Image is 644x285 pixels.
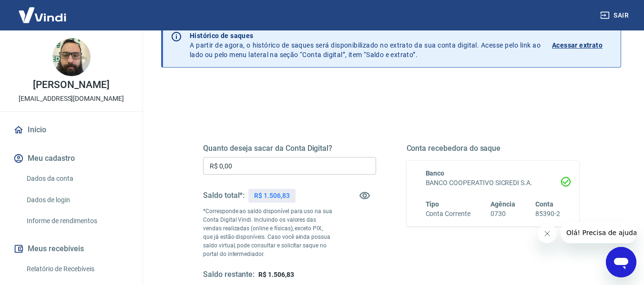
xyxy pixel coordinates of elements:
[491,209,515,219] h6: 0730
[11,238,131,259] button: Meus recebíveis
[254,191,289,201] p: R$ 1.506,83
[11,119,131,140] a: Início
[52,38,91,76] img: a62c532c-3f3b-405f-82af-88b4bf5e169d.jpeg
[11,148,131,169] button: Meu cadastro
[426,178,561,188] h6: BANCO COOPERATIVO SICREDI S.A.
[6,7,80,14] span: Olá! Precisa de ajuda?
[426,209,470,219] h6: Conta Corrente
[535,200,553,208] span: Conta
[552,40,603,50] p: Acessar extrato
[426,200,440,208] span: Tipo
[11,0,73,29] img: Vindi
[203,191,245,200] h5: Saldo total*:
[606,247,636,277] iframe: Botão para abrir a janela de mensagens
[190,31,541,59] p: A partir de agora, o histórico de saques será disponibilizado no extrato da sua conta digital. Ac...
[23,190,131,210] a: Dados de login
[535,209,560,219] h6: 85390-2
[23,169,131,188] a: Dados da conta
[23,259,131,279] a: Relatório de Recebíveis
[598,7,633,24] button: Sair
[203,144,376,153] h5: Quanto deseja sacar da Conta Digital?
[407,144,580,153] h5: Conta recebedora do saque
[552,31,613,59] a: Acessar extrato
[33,80,109,90] p: [PERSON_NAME]
[561,222,636,243] iframe: Mensagem da empresa
[19,94,124,104] p: [EMAIL_ADDRESS][DOMAIN_NAME]
[538,224,557,243] iframe: Fechar mensagem
[491,200,515,208] span: Agência
[203,207,333,258] p: *Corresponde ao saldo disponível para uso na sua Conta Digital Vindi. Incluindo os valores das ve...
[203,270,255,280] h5: Saldo restante:
[258,271,294,278] span: R$ 1.506,83
[23,211,131,231] a: Informe de rendimentos
[190,31,541,40] p: Histórico de saques
[426,169,445,177] span: Banco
